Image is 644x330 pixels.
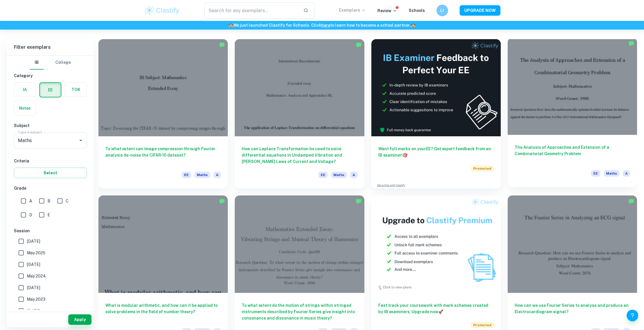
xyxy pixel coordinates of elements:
button: Help and Feedback [627,310,638,321]
h6: The Analysis of Approaches and Extension of a Combinatorial Geometry Problem [515,144,630,163]
h6: Grade [14,185,87,191]
h6: We just launched Clastify for Schools. Click to learn how to become a school partner. [1,22,643,28]
p: Review [377,8,397,14]
span: [DATE] [27,308,40,314]
input: Search for any exemplars... [204,2,299,19]
span: C [66,198,69,204]
a: To what extent can image compression through Fourier analysis de-noise the CIFAR-10 dataset?EEMathsA [98,39,228,188]
img: Marked [356,198,362,204]
span: May 2023 [27,296,45,302]
h6: L1 [439,7,445,14]
img: Marked [219,42,225,48]
h6: Category [14,72,87,79]
button: Apply [68,314,91,325]
button: College [55,56,71,70]
button: IB [30,56,44,70]
span: B [47,198,50,204]
h6: What is modular arithmetic, and how can it be applied to solve problems in the field of number th... [105,302,221,321]
span: EE [591,170,600,177]
button: L1 [436,5,448,16]
img: Marked [219,198,225,204]
a: How can Laplace Transformation be used to solve differential equations in Undamped Vibration and ... [235,39,364,188]
a: here [321,23,330,28]
span: A [214,172,221,178]
span: Promoted [471,165,494,172]
span: May 2025 [27,250,45,256]
span: [DATE] [27,238,40,244]
h6: Filter exemplars [7,39,94,55]
span: 🏫 [411,23,416,28]
span: Maths [195,172,210,178]
h6: To what extent can image compression through Fourier analysis de-noise the CIFAR-10 dataset? [105,146,221,165]
span: EE [318,172,328,178]
span: A [29,198,32,204]
span: 🎯 [403,153,408,157]
label: Type a subject [18,130,42,135]
button: IA [14,83,36,97]
span: 🚀 [438,309,443,314]
span: Maths [331,172,347,178]
span: [DATE] [27,284,40,291]
h6: How can Laplace Transformation be used to solve differential equations in Undamped Vibration and ... [242,146,357,165]
button: Select [14,168,87,178]
h6: How can we use Fourier Series to analyse and produce an Electrocardiogram signal? [515,302,630,321]
span: A [350,172,357,178]
img: Thumbnail [371,195,501,293]
button: UPGRADE NOW [460,5,500,16]
h6: Subject [14,122,87,129]
span: A [623,170,630,177]
img: Marked [356,42,362,48]
button: Open [77,136,85,144]
h6: To what extent do the motion of strings within stringed instruments described by Fourier Series g... [242,302,357,321]
span: Promoted [471,322,494,328]
button: Notes [14,101,36,115]
span: Maths [604,170,619,177]
button: TOK [65,83,87,97]
div: Filter type choice [30,56,71,70]
span: [DATE] [27,261,40,268]
h6: Session [14,228,87,234]
img: Marked [628,198,634,204]
a: Want full marks on yourEE? Get expert feedback from an IB examiner!PromotedAdvertise with Clastify [371,39,501,188]
p: Exemplars [339,7,366,13]
button: EE [40,83,61,97]
a: Schools [409,8,425,13]
span: D [29,212,32,218]
span: 🏫 [228,23,233,28]
h6: Want full marks on your EE ? Get expert feedback from an IB examiner! [378,146,494,158]
a: The Analysis of Approaches and Extension of a Combinatorial Geometry ProblemEEMathsA [508,39,637,188]
h6: Criteria [14,158,87,164]
h6: Fast track your coursework with mark schemes created by IB examiners. Upgrade now [378,302,494,315]
a: Advertise with Clastify [377,183,405,187]
span: E [47,212,50,218]
img: Clastify logo [144,5,181,16]
img: Thumbnail [371,39,501,136]
span: May 2024 [27,273,46,279]
span: EE [182,172,191,178]
img: Marked [628,41,634,46]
